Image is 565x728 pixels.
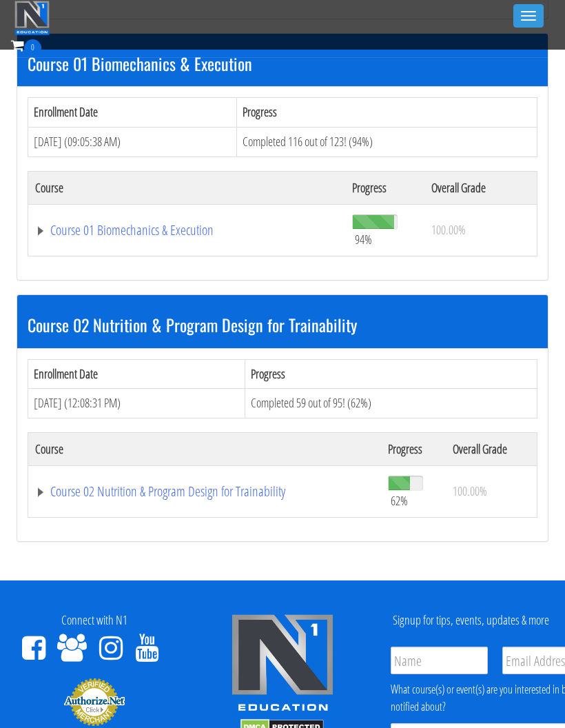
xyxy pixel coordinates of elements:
img: Authorize.Net Merchant - Click to Verify [63,677,125,727]
th: Progress [381,432,446,465]
td: Completed 116 out of 123! (94%) [236,127,537,156]
span: 62% [391,493,408,508]
h3: Course 02 Nutrition & Program Design for Trainability [28,316,537,334]
th: Course [28,432,381,465]
th: Progress [236,98,537,128]
td: [DATE] (09:05:38 AM) [28,127,237,156]
th: Progress [245,359,537,389]
td: 100.00% [424,204,537,256]
td: 100.00% [446,465,537,517]
td: [DATE] (12:08:31 PM) [28,389,245,418]
th: Overall Grade [424,171,537,204]
th: Progress [345,171,424,204]
th: Overall Grade [446,432,537,465]
a: Course 01 Biomechanics & Execution [35,223,338,237]
img: n1-edu-logo [231,614,334,716]
a: 0 [11,36,41,54]
th: Course [28,171,345,204]
th: Enrollment Date [28,359,245,389]
td: Completed 59 out of 95! (62%) [245,389,537,418]
a: Course 02 Nutrition & Program Design for Trainability [35,485,374,498]
input: Name [391,647,489,674]
h4: Connect with N1 [10,614,178,627]
img: n1-education [14,1,50,35]
h4: Signup for tips, events, updates & more [387,614,555,627]
th: Enrollment Date [28,98,237,128]
span: 94% [355,232,372,247]
span: 0 [24,39,41,57]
